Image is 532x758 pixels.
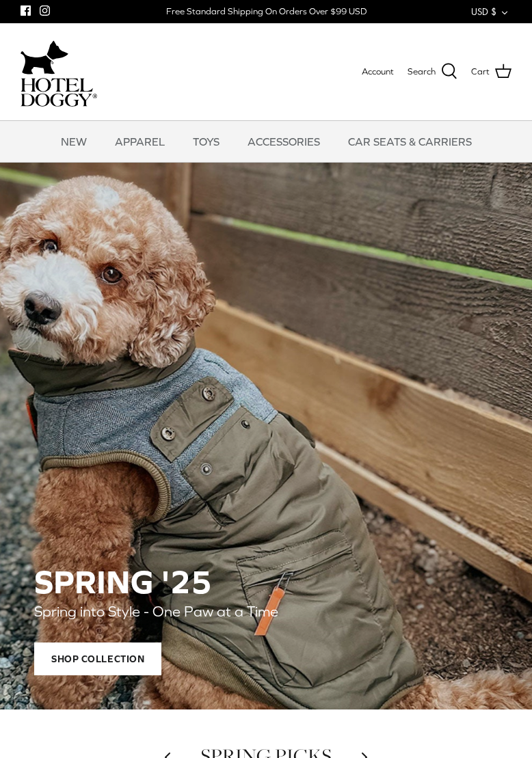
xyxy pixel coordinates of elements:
h2: SPRING '25 [34,564,498,600]
a: CAR SEATS & CARRIERS [336,121,484,162]
a: NEW [49,121,99,162]
a: ACCESSORIES [235,121,332,162]
a: Instagram [40,5,50,16]
span: Shop Collection [34,642,161,675]
a: TOYS [181,121,232,162]
a: hoteldoggycom [21,37,97,107]
span: Account [362,66,394,77]
a: Free Standard Shipping On Orders Over $99 USD [166,1,367,22]
a: APPAREL [103,121,177,162]
img: dog-icon.svg [21,37,68,78]
img: hoteldoggycom [21,78,97,107]
a: Facebook [21,5,31,16]
p: Spring into Style - One Paw at a Time [34,600,498,624]
a: Search [408,63,457,81]
a: Account [362,65,394,79]
a: Cart [471,63,511,81]
span: Cart [471,65,490,79]
span: Search [408,65,436,79]
div: Free Standard Shipping On Orders Over $99 USD [166,5,367,18]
